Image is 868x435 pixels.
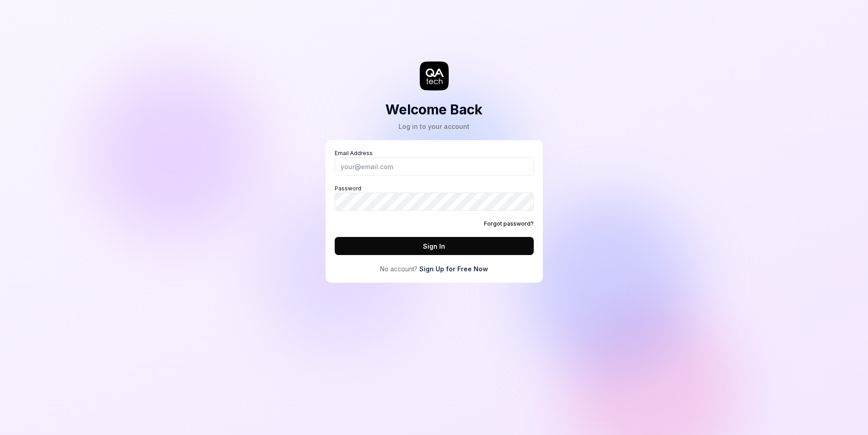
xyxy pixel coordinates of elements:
[484,220,534,228] a: Forgot password?
[335,149,534,175] label: Email Address
[335,157,534,175] input: Email Address
[385,99,483,120] h2: Welcome Back
[335,193,534,211] input: Password
[380,264,417,274] span: No account?
[385,122,483,131] div: Log in to your account
[419,264,488,274] a: Sign Up for Free Now
[335,237,534,255] button: Sign In
[335,184,534,211] label: Password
